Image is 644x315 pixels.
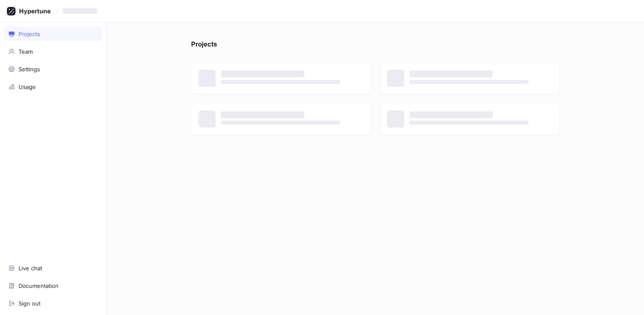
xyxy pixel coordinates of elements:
span: ‌ [221,121,340,125]
a: Usage [4,80,102,94]
div: Team [19,48,33,55]
a: Projects [4,27,102,41]
div: Projects [19,31,40,37]
span: ‌ [221,70,304,77]
button: ‌ [59,4,104,18]
a: Documentation [4,278,102,293]
span: ‌ [221,80,340,84]
span: ‌ [63,8,97,14]
a: Settings [4,62,102,76]
div: Documentation [19,282,59,289]
div: Settings [19,66,40,73]
p: Projects [191,40,217,53]
div: Usage [19,83,36,90]
div: Sign out [19,300,40,307]
span: ‌ [409,80,529,84]
span: ‌ [409,70,493,77]
div: Live chat [19,265,42,272]
span: ‌ [409,111,493,118]
span: ‌ [409,121,529,125]
a: Team [4,44,102,59]
span: ‌ [221,111,304,118]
